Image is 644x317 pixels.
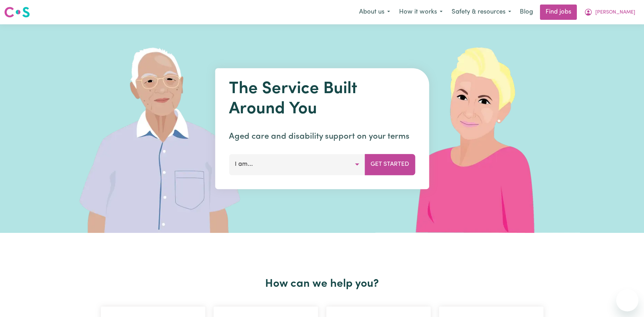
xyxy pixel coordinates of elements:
[516,5,537,20] a: Blog
[229,130,415,143] p: Aged care and disability support on your terms
[616,289,638,311] iframe: Button to launch messaging window
[540,5,577,20] a: Find jobs
[229,154,365,175] button: I am...
[4,4,30,20] a: Careseekers logo
[365,154,415,175] button: Get Started
[580,5,640,19] button: My Account
[4,6,30,18] img: Careseekers logo
[355,5,395,19] button: About us
[97,277,548,291] h2: How can we help you?
[595,9,635,16] span: [PERSON_NAME]
[229,79,415,119] h1: The Service Built Around You
[395,5,447,19] button: How it works
[447,5,516,19] button: Safety & resources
